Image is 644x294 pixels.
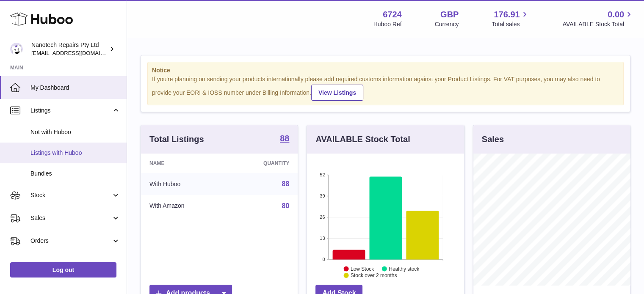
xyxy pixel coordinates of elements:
[141,154,227,173] th: Name
[562,20,634,28] span: AVAILABLE Stock Total
[320,214,325,220] text: 26
[482,134,504,145] h3: Sales
[440,9,459,20] strong: GBP
[320,172,325,177] text: 52
[30,260,120,268] span: Usage
[373,20,402,28] div: Huboo Ref
[30,107,111,115] span: Listings
[30,237,111,245] span: Orders
[315,134,410,145] h3: AVAILABLE Stock Total
[141,195,227,217] td: With Amazon
[30,84,120,92] span: My Dashboard
[351,266,374,272] text: Low Stock
[494,9,520,20] span: 176.91
[227,154,298,173] th: Quantity
[10,262,116,278] a: Log out
[608,9,624,20] span: 0.00
[152,75,619,101] div: If you're planning on sending your products internationally please add required customs informati...
[152,66,619,74] strong: Notice
[30,170,120,178] span: Bundles
[282,180,290,187] a: 88
[31,49,124,56] span: [EMAIL_ADDRESS][DOMAIN_NAME]
[149,134,204,145] h3: Total Listings
[30,214,111,222] span: Sales
[492,9,529,28] a: 176.91 Total sales
[30,149,120,157] span: Listings with Huboo
[31,41,108,57] div: Nanotech Repairs Pty Ltd
[30,128,120,136] span: Not with Huboo
[351,272,397,278] text: Stock over 2 months
[280,134,289,143] strong: 88
[30,191,111,199] span: Stock
[435,20,459,28] div: Currency
[280,134,289,144] a: 88
[10,43,23,55] img: internalAdmin-6724@internal.huboo.com
[383,9,402,20] strong: 6724
[492,20,529,28] span: Total sales
[311,85,363,101] a: View Listings
[562,9,634,28] a: 0.00 AVAILABLE Stock Total
[320,236,325,241] text: 13
[323,257,325,262] text: 0
[320,193,325,198] text: 39
[389,266,420,272] text: Healthy stock
[282,202,290,209] a: 80
[141,173,227,195] td: With Huboo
